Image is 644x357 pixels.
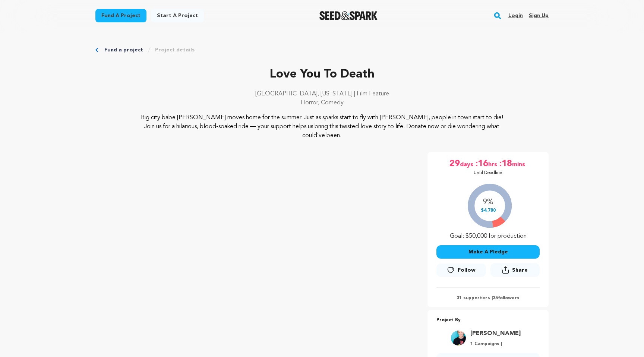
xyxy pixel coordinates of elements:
span: :16 [475,158,488,170]
span: :18 [499,158,512,170]
span: Share [490,263,540,280]
a: Goto Lars Midthun profile [470,329,521,338]
span: days [460,158,475,170]
a: Sign up [529,10,549,22]
a: Fund a project [95,9,146,22]
div: Breadcrumb [95,46,549,54]
button: Share [490,263,540,277]
span: 35 [493,296,498,300]
p: Big city babe [PERSON_NAME] moves home for the summer. Just as sparks start to fly with [PERSON_N... [141,113,503,140]
button: Make A Pledge [436,245,540,259]
p: Project By [436,316,540,325]
span: Follow [458,266,476,274]
a: Follow [436,263,486,277]
a: Project details [155,46,195,54]
img: 49e8bd1650e86154.jpg [451,331,466,345]
a: Fund a project [104,46,143,54]
span: hrs [488,158,499,170]
p: Horror, Comedy [95,98,549,107]
img: Seed&Spark Logo Dark Mode [319,11,378,20]
p: Until Deadline [474,170,502,176]
span: 29 [449,158,460,170]
a: Login [508,10,523,22]
span: Share [512,266,528,274]
p: 31 supporters | followers [436,295,540,301]
p: Love You To Death [95,66,549,83]
a: Seed&Spark Homepage [319,11,378,20]
span: mins [512,158,527,170]
p: [GEOGRAPHIC_DATA], [US_STATE] | Film Feature [95,89,549,98]
a: Start a project [151,9,204,22]
p: 1 Campaigns | [470,341,521,347]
